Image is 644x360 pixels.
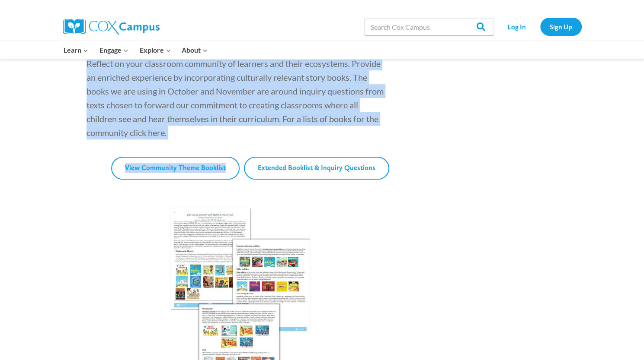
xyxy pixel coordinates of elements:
[540,18,582,35] a: Sign Up
[111,157,240,180] a: View Community Theme Booklist
[498,18,536,35] a: Log In
[58,41,213,59] nav: Primary Navigation
[134,41,176,59] button: Child menu of Explore
[244,157,389,180] a: Extended Booklist & Inquiry Questions
[63,19,160,35] img: Cox Campus
[498,18,582,35] nav: Secondary Navigation
[58,41,94,59] button: Child menu of Learn
[176,41,213,59] button: Child menu of About
[94,41,134,59] button: Child menu of Engage
[87,57,389,139] p: Reflect on your classroom community of learners and their ecosystems. Provide an enriched experie...
[364,18,494,35] input: Search Cox Campus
